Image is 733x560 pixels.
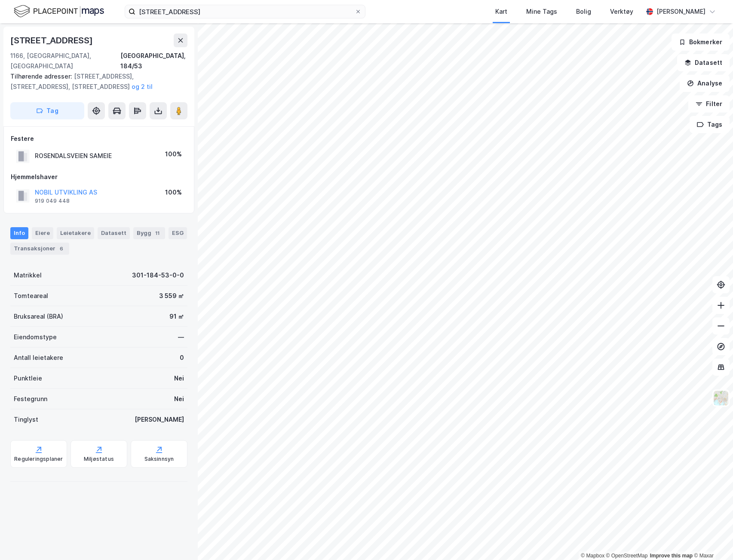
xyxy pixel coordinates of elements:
[656,6,705,17] div: [PERSON_NAME]
[14,373,42,383] div: Punktleie
[14,353,63,363] div: Antall leietakere
[610,6,633,17] div: Verktøy
[14,394,47,404] div: Festegrunn
[180,353,184,363] div: 0
[165,187,182,198] div: 100%
[174,373,184,383] div: Nei
[14,311,63,322] div: Bruksareal (BRA)
[98,227,130,239] div: Datasett
[690,519,733,560] div: Kontrollprogram for chat
[650,553,693,559] a: Improve this map
[35,198,70,204] div: 919 049 448
[688,95,730,113] button: Filter
[495,6,507,17] div: Kart
[581,553,604,559] a: Mapbox
[178,332,184,342] div: —
[35,151,112,161] div: ROSENDALSVEIEN SAMEIE
[120,51,187,71] div: [GEOGRAPHIC_DATA], 184/53
[169,227,187,239] div: ESG
[606,553,648,559] a: OpenStreetMap
[169,311,184,322] div: 91 ㎡
[14,414,38,425] div: Tinglyst
[174,394,184,404] div: Nei
[159,291,184,301] div: 3 559 ㎡
[526,6,557,17] div: Mine Tags
[11,134,187,144] div: Festere
[132,270,184,280] div: 301-184-53-0-0
[57,227,94,239] div: Leietakere
[135,5,355,18] input: Søk på adresse, matrikkel, gårdeiere, leietakere eller personer
[135,414,184,425] div: [PERSON_NAME]
[14,332,57,342] div: Eiendomstype
[672,33,730,51] button: Bokmerker
[14,4,104,19] img: logo.f888ab2527a4732fd821a326f86c7f29.svg
[14,270,42,280] div: Matrikkel
[10,71,181,92] div: [STREET_ADDRESS], [STREET_ADDRESS], [STREET_ADDRESS]
[57,244,66,253] div: 6
[576,6,591,17] div: Bolig
[153,229,162,237] div: 11
[10,33,95,47] div: [STREET_ADDRESS]
[14,456,63,463] div: Reguleringsplaner
[10,243,69,255] div: Transaksjoner
[677,54,730,71] button: Datasett
[10,73,74,80] span: Tilhørende adresser:
[11,172,187,182] div: Hjemmelshaver
[10,51,120,71] div: 1166, [GEOGRAPHIC_DATA], [GEOGRAPHIC_DATA]
[680,75,730,92] button: Analyse
[32,227,53,239] div: Eiere
[713,390,729,406] img: Z
[165,149,182,159] div: 100%
[144,456,174,463] div: Saksinnsyn
[10,227,28,239] div: Info
[14,291,48,301] div: Tomteareal
[133,227,165,239] div: Bygg
[84,456,114,463] div: Miljøstatus
[690,116,730,133] button: Tags
[10,102,84,119] button: Tag
[690,519,733,560] iframe: Chat Widget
